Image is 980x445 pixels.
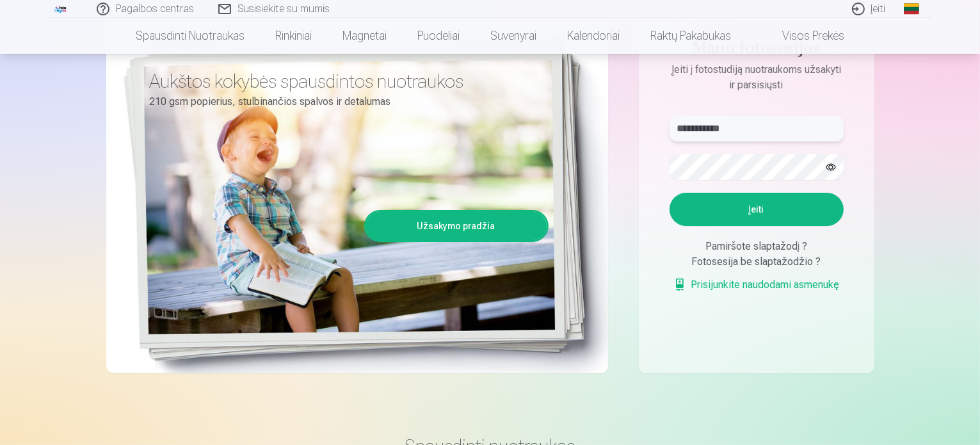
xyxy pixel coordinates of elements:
[54,5,68,13] img: /fa2
[120,18,260,54] a: Spausdinti nuotraukas
[657,62,856,93] p: Įeiti į fotostudiją nuotraukoms užsakyti ir parsisiųsti
[552,18,635,54] a: Kalendoriai
[402,18,475,54] a: Puodeliai
[150,93,539,111] p: 210 gsm popierius, stulbinančios spalvos ir detalumas
[746,18,860,54] a: Visos prekės
[673,277,840,293] a: Prisijunkite naudodami asmenukę
[260,18,327,54] a: Rinkiniai
[670,239,844,254] div: Pamiršote slaptažodį ?
[635,18,746,54] a: Raktų pakabukas
[670,193,844,226] button: Įeiti
[670,254,844,270] div: Fotosesija be slaptažodžio ?
[327,18,402,54] a: Magnetai
[150,70,539,93] h3: Aukštos kokybės spausdintos nuotraukos
[366,212,547,240] a: Užsakymo pradžia
[475,18,552,54] a: Suvenyrai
